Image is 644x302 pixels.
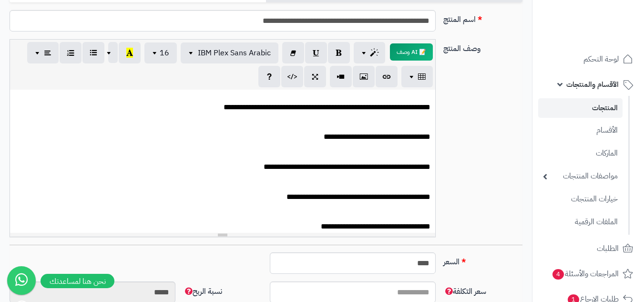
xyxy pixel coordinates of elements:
[538,262,638,285] a: المراجعات والأسئلة4
[440,10,526,25] label: اسم المنتج
[390,43,433,61] button: 📝 AI وصف
[198,47,271,59] span: IBM Plex Sans Arabic
[181,42,278,63] button: IBM Plex Sans Arabic
[597,242,619,255] span: الطلبات
[538,48,638,71] a: لوحة التحكم
[552,269,564,280] span: 4
[538,237,638,260] a: الطلبات
[144,42,177,63] button: 16
[538,212,623,232] a: الملفات الرقمية
[160,47,169,59] span: 16
[538,189,623,209] a: خيارات المنتجات
[538,166,623,187] a: مواصفات المنتجات
[443,286,486,297] span: سعر التكلفة
[538,120,623,141] a: الأقسام
[552,267,619,281] span: المراجعات والأسئلة
[566,78,619,91] span: الأقسام والمنتجات
[183,286,222,297] span: نسبة الربح
[538,143,623,164] a: الماركات
[579,27,635,47] img: logo-2.png
[538,98,623,118] a: المنتجات
[583,52,619,66] span: لوحة التحكم
[440,39,526,54] label: وصف المنتج
[440,252,526,268] label: السعر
